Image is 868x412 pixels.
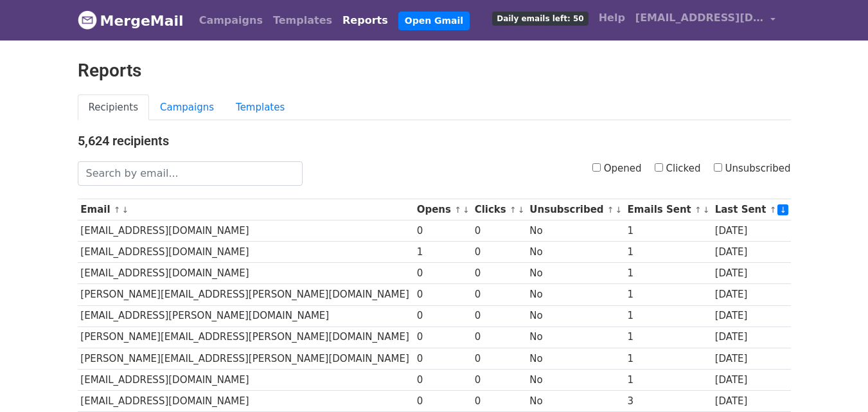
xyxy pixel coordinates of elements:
[527,220,624,242] td: No
[712,348,791,369] td: [DATE]
[655,161,701,176] label: Clicked
[770,205,777,215] a: ↑
[594,5,630,31] a: Help
[78,284,414,305] td: [PERSON_NAME][EMAIL_ADDRESS][PERSON_NAME][DOMAIN_NAME]
[624,242,712,263] td: 1
[414,220,472,242] td: 0
[472,348,527,369] td: 0
[454,205,461,215] a: ↑
[624,348,712,369] td: 1
[527,348,624,369] td: No
[78,369,414,390] td: [EMAIL_ADDRESS][DOMAIN_NAME]
[398,12,470,30] a: Open Gmail
[472,327,527,348] td: 0
[414,199,472,220] th: Opens
[78,94,150,121] a: Recipients
[414,242,472,263] td: 1
[714,161,791,176] label: Unsubscribed
[655,163,663,172] input: Clicked
[472,263,527,284] td: 0
[78,7,184,34] a: MergeMail
[712,199,791,220] th: Last Sent
[414,305,472,327] td: 0
[712,220,791,242] td: [DATE]
[624,284,712,305] td: 1
[712,369,791,390] td: [DATE]
[509,205,517,215] a: ↑
[624,305,712,327] td: 1
[487,5,593,31] a: Daily emails left: 50
[463,205,470,215] a: ↓
[624,369,712,390] td: 1
[607,205,614,215] a: ↑
[527,199,624,220] th: Unsubscribed
[624,390,712,411] td: 3
[78,133,791,148] h4: 5,624 recipients
[527,305,624,327] td: No
[527,390,624,411] td: No
[712,390,791,411] td: [DATE]
[695,205,702,215] a: ↑
[78,161,303,186] input: Search by email...
[78,327,414,348] td: [PERSON_NAME][EMAIL_ADDRESS][PERSON_NAME][DOMAIN_NAME]
[149,94,225,121] a: Campaigns
[414,327,472,348] td: 0
[492,12,588,26] span: Daily emails left: 50
[630,5,781,35] a: [EMAIL_ADDRESS][DOMAIN_NAME]
[472,284,527,305] td: 0
[592,161,642,176] label: Opened
[527,369,624,390] td: No
[78,242,414,263] td: [EMAIL_ADDRESS][DOMAIN_NAME]
[337,8,393,33] a: Reports
[527,242,624,263] td: No
[527,284,624,305] td: No
[616,205,623,215] a: ↓
[78,348,414,369] td: [PERSON_NAME][EMAIL_ADDRESS][PERSON_NAME][DOMAIN_NAME]
[414,390,472,411] td: 0
[268,8,337,33] a: Templates
[712,305,791,327] td: [DATE]
[518,205,525,215] a: ↓
[527,263,624,284] td: No
[414,348,472,369] td: 0
[472,369,527,390] td: 0
[472,242,527,263] td: 0
[78,390,414,411] td: [EMAIL_ADDRESS][DOMAIN_NAME]
[712,242,791,263] td: [DATE]
[414,369,472,390] td: 0
[472,390,527,411] td: 0
[592,163,601,172] input: Opened
[78,220,414,242] td: [EMAIL_ADDRESS][DOMAIN_NAME]
[225,94,296,121] a: Templates
[472,220,527,242] td: 0
[78,199,414,220] th: Email
[777,204,788,215] a: ↓
[414,263,472,284] td: 0
[78,305,414,327] td: [EMAIL_ADDRESS][PERSON_NAME][DOMAIN_NAME]
[472,305,527,327] td: 0
[194,8,268,33] a: Campaigns
[114,205,121,215] a: ↑
[78,263,414,284] td: [EMAIL_ADDRESS][DOMAIN_NAME]
[624,220,712,242] td: 1
[78,60,791,82] h2: Reports
[414,284,472,305] td: 0
[472,199,527,220] th: Clicks
[624,327,712,348] td: 1
[624,263,712,284] td: 1
[712,327,791,348] td: [DATE]
[78,10,97,30] img: MergeMail logo
[712,284,791,305] td: [DATE]
[122,205,129,215] a: ↓
[714,163,722,172] input: Unsubscribed
[527,327,624,348] td: No
[624,199,712,220] th: Emails Sent
[712,263,791,284] td: [DATE]
[635,10,764,26] span: [EMAIL_ADDRESS][DOMAIN_NAME]
[703,205,710,215] a: ↓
